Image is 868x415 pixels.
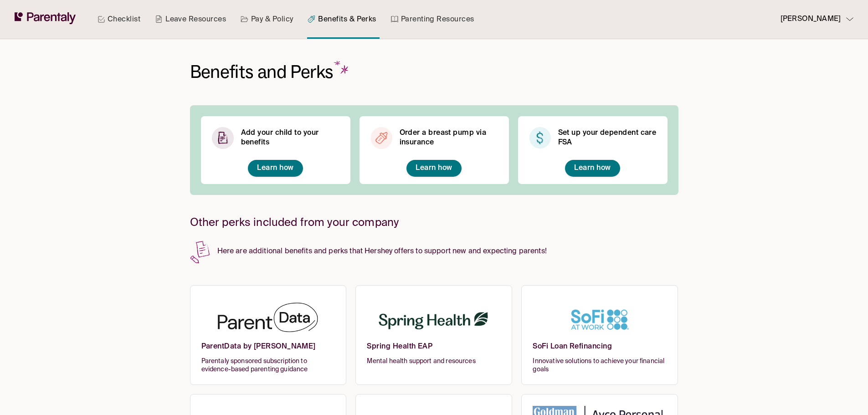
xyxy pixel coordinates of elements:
[574,164,611,172] span: Learn how
[558,128,657,148] h6: Set up your dependent care FSA
[241,128,339,148] h6: Add your child to your benefits
[190,285,347,385] a: ParentData by [PERSON_NAME]Parentaly sponsored subscription to evidence-based parenting guidance
[355,285,512,385] a: Spring Health EAPMental health support and resources
[533,342,667,357] h6: SoFi Loan Refinancing
[257,164,293,172] span: Learn how
[533,357,667,374] span: Innovative solutions to achieve your financial goals
[190,240,678,258] p: Here are additional benefits and perks that Hershey offers to support new and expecting parents!
[367,342,501,357] h6: Spring Health EAP
[201,357,335,374] span: Parentaly sponsored subscription to evidence-based parenting guidance
[257,164,293,173] a: Learn how
[406,160,461,177] button: Learn how
[416,164,452,172] span: Learn how
[201,342,335,357] h6: ParentData by [PERSON_NAME]
[400,128,498,148] h6: Order a breast pump via insurance
[521,285,678,385] a: SoFi Loan RefinancingInnovative solutions to achieve your financial goals
[416,164,452,173] a: Learn how
[565,160,620,177] button: Learn how
[248,160,303,177] button: Learn how
[781,13,841,26] p: [PERSON_NAME]
[367,357,501,365] span: Mental health support and resources
[290,61,351,83] span: Perks
[190,61,352,83] h1: Benefits and
[190,217,678,229] h2: Other perks included from your company
[190,240,210,264] img: Paper and pencil svg - benefits and perks
[574,164,611,173] a: Learn how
